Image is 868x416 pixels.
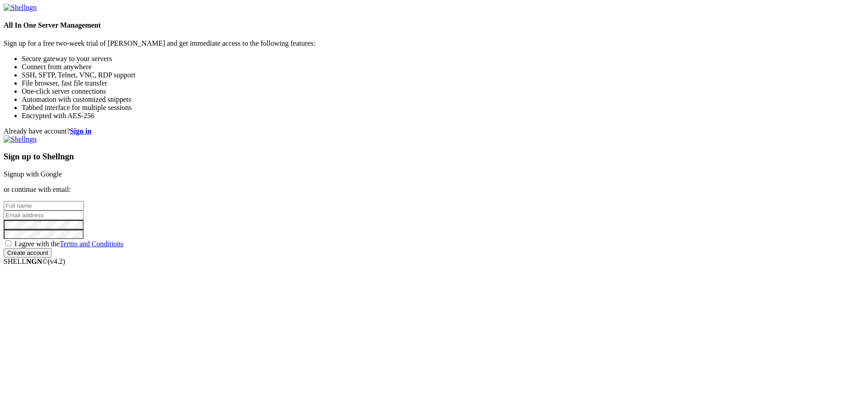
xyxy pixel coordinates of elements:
li: One-click server connections [22,87,864,96]
a: Terms and Conditions [60,240,123,248]
li: File browser, fast file transfer [22,79,864,87]
span: I agree with the [14,240,123,248]
p: or continue with email: [4,186,864,194]
h4: All In One Server Management [4,21,864,29]
li: Encrypted with AES-256 [22,112,864,120]
li: Secure gateway to your servers [22,55,864,63]
h3: Sign up to Shellngn [4,152,864,162]
input: Create account [4,248,52,258]
li: SSH, SFTP, Telnet, VNC, RDP support [22,71,864,79]
span: SHELL © [4,258,65,265]
img: Shellngn [4,4,37,12]
p: Sign up for a free two-week trial of [PERSON_NAME] and get immediate access to the following feat... [4,39,864,48]
div: Already have account? [4,127,864,135]
a: Signup with Google [4,170,62,178]
input: Email address [4,210,84,220]
input: Full name [4,201,84,210]
li: Tabbed interface for multiple sessions [22,104,864,112]
span: 4.2.0 [48,258,66,265]
b: NGN [26,258,42,265]
input: I agree with theTerms and Conditions [5,240,11,246]
li: Connect from anywhere [22,63,864,71]
img: Shellngn [4,135,37,143]
li: Automation with customized snippets [22,96,864,104]
a: Sign in [70,127,92,135]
